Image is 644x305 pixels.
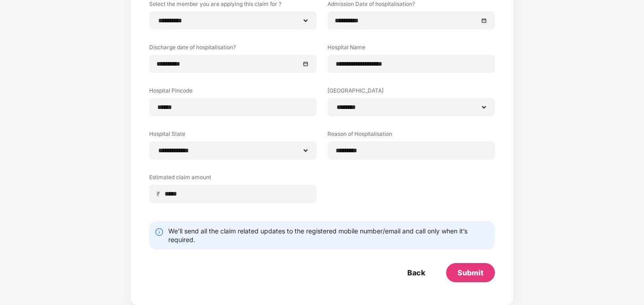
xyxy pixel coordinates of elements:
label: Hospital State [149,130,317,141]
label: [GEOGRAPHIC_DATA] [327,87,495,98]
div: Submit [457,268,483,278]
img: svg+xml;base64,PHN2ZyBpZD0iSW5mby0yMHgyMCIgeG1sbnM9Imh0dHA6Ly93d3cudzMub3JnLzIwMDAvc3ZnIiB3aWR0aD... [155,227,164,237]
label: Hospital Pincode [149,87,317,98]
label: Estimated claim amount [149,173,317,185]
label: Reason of Hospitalisation [327,130,495,141]
label: Discharge date of hospitalisation? [149,43,317,55]
div: Back [407,268,425,278]
div: We’ll send all the claim related updates to the registered mobile number/email and call only when... [168,227,489,244]
label: Hospital Name [327,43,495,55]
span: ₹ [156,190,164,198]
